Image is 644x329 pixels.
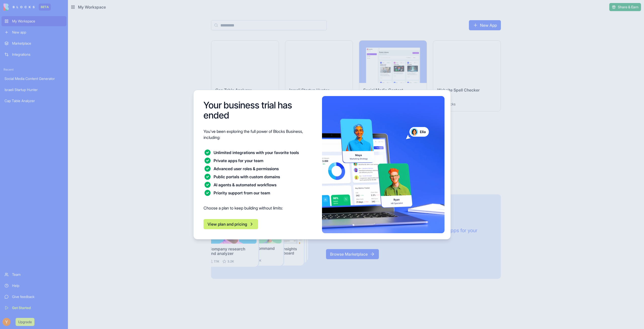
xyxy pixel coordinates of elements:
[214,157,263,164] div: Private apps for your team
[204,100,316,120] h1: Your business trial has ended
[214,173,280,180] div: Public portals with custom domains
[214,148,299,156] div: Unlimited integrations with your favorite tools
[214,165,279,172] div: Advanced user roles & permissions
[204,222,258,227] a: View plan and pricing
[214,181,276,188] div: AI agents & automated workflows
[214,189,270,196] div: Priority support from our team
[204,128,316,140] p: You've been exploring the full power of Blocks Business, including:
[204,219,258,229] button: View plan and pricing
[204,205,316,211] p: Choose a plan to keep building without limits:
